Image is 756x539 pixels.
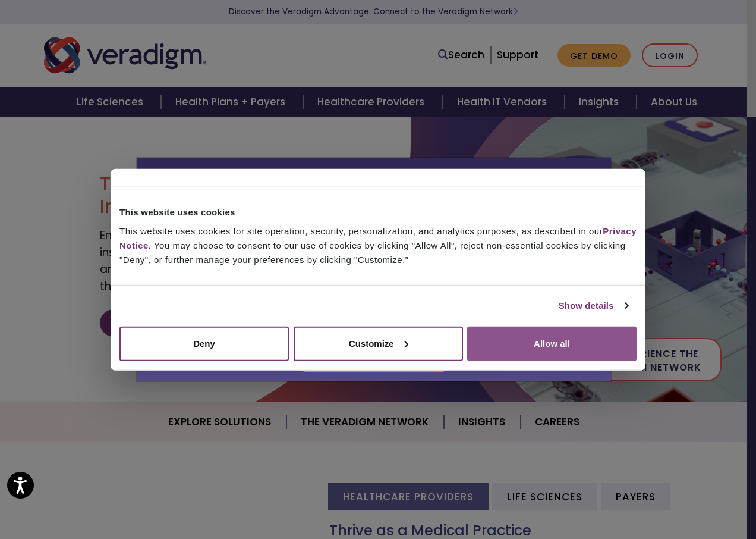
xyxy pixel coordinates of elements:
[119,205,637,220] div: This website uses cookies
[294,326,463,361] button: Customize
[119,225,637,250] a: Privacy Notice
[467,326,637,361] button: Allow all
[119,224,637,267] div: This website uses cookies for site operation, security, personalization, and analytics purposes, ...
[528,453,742,525] iframe: Drift Chat Widget
[137,158,611,214] h2: Allscripts is now Veradigm
[559,299,628,313] a: Show details
[119,326,289,361] button: Deny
